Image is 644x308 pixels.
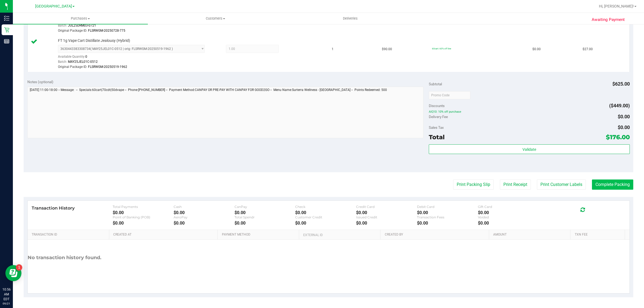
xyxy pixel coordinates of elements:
span: Discounts [429,101,445,111]
div: $0.00 [417,210,478,215]
inline-svg: Retail [4,27,9,32]
inline-svg: Reports [4,39,9,44]
span: Batch: [58,60,67,64]
span: $0.00 [532,47,541,52]
a: Deliveries [283,13,418,24]
span: AIQ10: 10% off purchase [429,110,630,114]
div: AeroPay [174,215,235,219]
div: Total Spendr [235,215,295,219]
div: Point of Banking (POB) [113,215,174,219]
a: Amount [493,233,568,237]
div: No transaction history found. [28,240,101,276]
div: $0.00 [295,210,356,215]
th: External ID [299,230,380,240]
iframe: Resource center unread badge [16,264,22,271]
div: Issued Credit [356,215,417,219]
div: $0.00 [235,210,295,215]
span: [GEOGRAPHIC_DATA] [35,4,72,9]
p: 10:56 AM EDT [2,287,10,302]
span: Subtotal [429,82,442,86]
div: Credit Card [356,205,417,209]
span: FLSRWGM-20250519-1962 [88,65,127,69]
span: Hi, [PERSON_NAME]! [599,4,634,8]
a: Transaction ID [32,233,107,237]
span: ($449.00) [609,103,630,108]
span: Sales Tax [429,125,444,130]
span: Total [429,133,445,141]
button: Validate [429,144,630,154]
div: $0.00 [113,210,174,215]
inline-svg: Inventory [4,16,9,21]
div: $0.00 [113,221,174,226]
span: $27.00 [583,47,593,52]
span: Awaiting Payment [592,17,625,23]
div: $0.00 [356,210,417,215]
span: Batch: [58,24,67,27]
a: Created By [385,233,487,237]
div: Cash [174,205,235,209]
button: Complete Packing [592,179,633,190]
div: $0.00 [478,221,539,226]
div: CanPay [235,205,295,209]
span: $176.00 [606,133,630,141]
button: Print Customer Labels [537,179,586,190]
a: Created At [113,233,215,237]
iframe: Resource center [5,265,21,281]
div: Transaction Fees [417,215,478,219]
div: Gift Card [478,205,539,209]
div: $0.00 [478,210,539,215]
span: JUL25DRM03-0721 [68,24,96,27]
span: $625.00 [612,81,630,87]
a: Payment Method [222,233,297,237]
button: Print Receipt [500,179,531,190]
div: $0.00 [174,221,235,226]
span: $0.00 [618,124,630,130]
span: 60cart: 60% off line [432,47,451,50]
a: Customers [148,13,283,24]
span: Delivery Fee [429,115,448,119]
span: Original Package ID: [58,65,87,69]
a: Purchases [13,13,148,24]
div: Total Payments [113,205,174,209]
span: Original Package ID: [58,29,87,32]
div: Customer Credit [295,215,356,219]
div: $0.00 [356,221,417,226]
span: 1 [332,47,334,52]
span: $0.00 [618,114,630,119]
p: 09/21 [2,302,10,306]
div: $0.00 [417,221,478,226]
div: $0.00 [235,221,295,226]
button: Print Packing Slip [453,179,494,190]
span: MAY25JEL01C-0512 [68,60,98,64]
span: 0 [85,55,87,58]
span: Deliveries [336,16,365,21]
div: Available Quantity: [58,53,213,63]
div: Voided [478,215,539,219]
input: Promo Code [429,91,470,99]
div: Debit Card [417,205,478,209]
span: Notes (optional) [27,80,53,84]
span: Purchases [13,16,148,21]
a: Txn Fee [575,233,623,237]
span: FT 1g Vape Cart Distillate Jealousy (Hybrid) [58,38,130,43]
span: Customers [148,16,283,21]
span: FLSRWGM-20250728-775 [88,29,125,32]
span: Validate [522,147,536,152]
div: Check [295,205,356,209]
span: $90.00 [382,47,392,52]
div: $0.00 [295,221,356,226]
div: $0.00 [174,210,235,215]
